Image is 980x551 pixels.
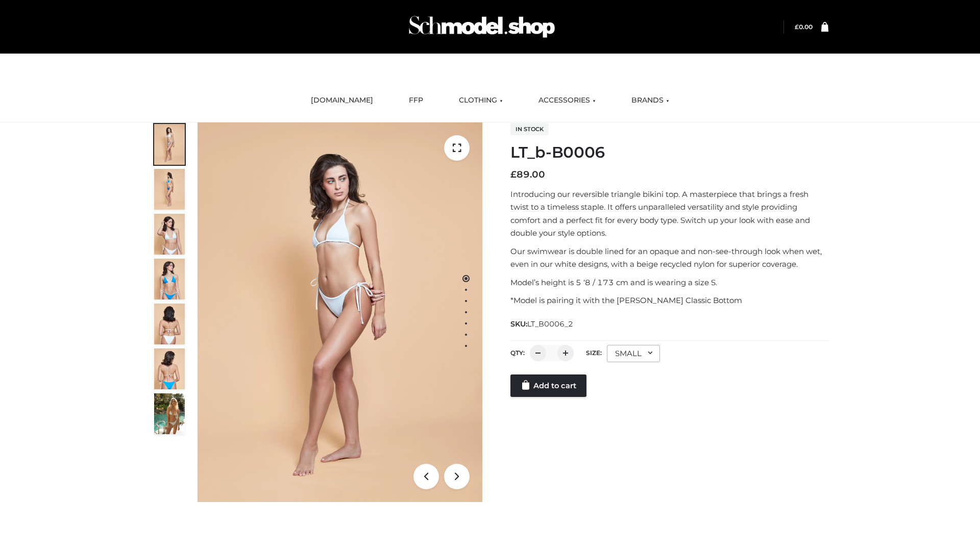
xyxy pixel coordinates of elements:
[510,374,586,397] a: Add to cart
[303,89,381,112] a: [DOMAIN_NAME]
[795,23,799,31] span: £
[510,169,545,180] bdi: 89.00
[154,214,185,255] img: ArielClassicBikiniTop_CloudNine_AzureSky_OW114ECO_3-scaled.jpg
[510,294,828,307] p: *Model is pairing it with the [PERSON_NAME] Classic Bottom
[624,89,677,112] a: BRANDS
[510,349,525,357] label: QTY:
[451,89,510,112] a: CLOTHING
[607,345,660,362] div: SMALL
[531,89,603,112] a: ACCESSORIES
[586,349,602,357] label: Size:
[154,348,185,389] img: ArielClassicBikiniTop_CloudNine_AzureSky_OW114ECO_8-scaled.jpg
[510,123,549,135] span: In stock
[510,318,574,330] span: SKU:
[401,89,431,112] a: FFP
[510,169,517,180] span: £
[405,7,558,47] img: Schmodel Admin 964
[198,122,482,502] img: LT_b-B0006
[510,143,828,162] h1: LT_b-B0006
[154,259,185,299] img: ArielClassicBikiniTop_CloudNine_AzureSky_OW114ECO_4-scaled.jpg
[510,245,828,271] p: Our swimwear is double lined for an opaque and non-see-through look when wet, even in our white d...
[795,23,813,31] a: £0.00
[527,319,573,329] span: LT_B0006_2
[154,393,185,434] img: Arieltop_CloudNine_AzureSky2.jpg
[154,124,185,165] img: ArielClassicBikiniTop_CloudNine_AzureSky_OW114ECO_1-scaled.jpg
[795,23,813,31] bdi: 0.00
[154,169,185,210] img: ArielClassicBikiniTop_CloudNine_AzureSky_OW114ECO_2-scaled.jpg
[154,304,185,344] img: ArielClassicBikiniTop_CloudNine_AzureSky_OW114ECO_7-scaled.jpg
[510,188,828,240] p: Introducing our reversible triangle bikini top. A masterpiece that brings a fresh twist to a time...
[510,276,828,289] p: Model’s height is 5 ‘8 / 173 cm and is wearing a size S.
